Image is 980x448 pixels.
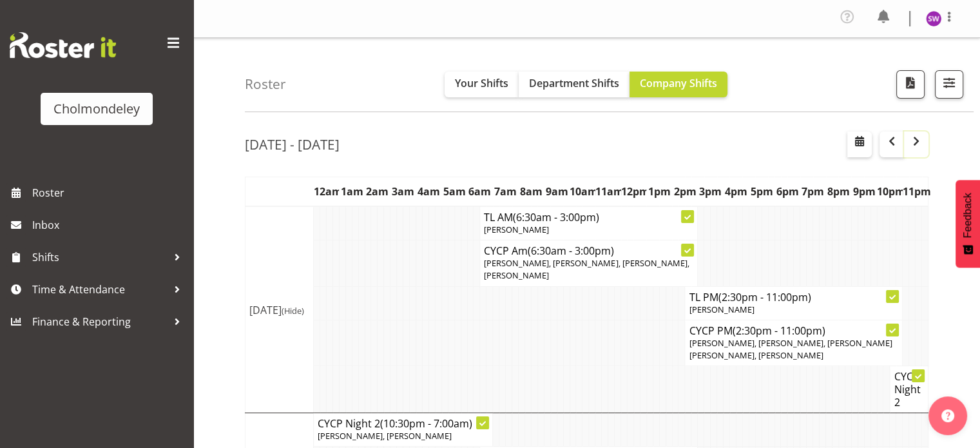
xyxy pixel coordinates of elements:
[467,177,493,207] th: 6am
[672,177,698,207] th: 2pm
[718,290,811,304] span: (2:30pm - 11:00pm)
[926,11,941,26] img: sophie-walton8494.jpg
[774,177,800,207] th: 6pm
[800,177,826,207] th: 7pm
[896,70,925,99] button: Download a PDF of the roster according to the set date range.
[282,305,304,317] span: (Hide)
[941,409,954,422] img: help-xxl-2.png
[318,430,452,442] span: [PERSON_NAME], [PERSON_NAME]
[689,337,892,361] span: [PERSON_NAME], [PERSON_NAME], [PERSON_NAME] [PERSON_NAME], [PERSON_NAME]
[314,177,340,207] th: 12am
[493,177,519,207] th: 7am
[10,32,116,58] img: Rosterit website logo
[640,76,717,90] span: Company Shifts
[53,99,140,119] div: Cholmondeley
[629,72,727,97] button: Company Shifts
[935,70,963,99] button: Filter Shifts
[851,177,877,207] th: 9pm
[32,215,187,235] span: Inbox
[484,244,693,257] h4: CYCP Am
[724,177,749,207] th: 4pm
[689,324,898,337] h4: CYCP PM
[689,291,898,304] h4: TL PM
[32,183,187,202] span: Roster
[416,177,442,207] th: 4am
[455,76,508,90] span: Your Shifts
[962,193,974,238] span: Feedback
[689,304,754,315] span: [PERSON_NAME]
[847,131,872,157] button: Select a specific date within the roster.
[513,210,599,224] span: (6:30am - 3:00pm)
[544,177,570,207] th: 9am
[484,224,549,235] span: [PERSON_NAME]
[519,177,544,207] th: 8am
[32,312,168,331] span: Finance & Reporting
[484,257,689,281] span: [PERSON_NAME], [PERSON_NAME], [PERSON_NAME], [PERSON_NAME]
[698,177,724,207] th: 3pm
[318,417,488,430] h4: CYCP Night 2
[826,177,852,207] th: 8pm
[245,77,286,92] h4: Roster
[245,206,314,413] td: [DATE]
[365,177,390,207] th: 2am
[519,72,629,97] button: Department Shifts
[621,177,647,207] th: 12pm
[339,177,365,207] th: 1am
[877,177,903,207] th: 10pm
[245,136,340,153] h2: [DATE] - [DATE]
[749,177,774,207] th: 5pm
[894,370,924,409] h4: CYCP Night 2
[445,72,519,97] button: Your Shifts
[529,76,619,90] span: Department Shifts
[528,244,614,258] span: (6:30am - 3:00pm)
[484,211,693,224] h4: TL AM
[32,248,168,267] span: Shifts
[646,177,672,207] th: 1pm
[441,177,467,207] th: 5am
[380,416,472,431] span: (10:30pm - 7:00am)
[956,180,980,268] button: Feedback - Show survey
[732,324,825,338] span: (2:30pm - 11:00pm)
[390,177,416,207] th: 3am
[595,177,621,207] th: 11am
[903,177,928,207] th: 11pm
[32,280,168,299] span: Time & Attendance
[570,177,595,207] th: 10am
